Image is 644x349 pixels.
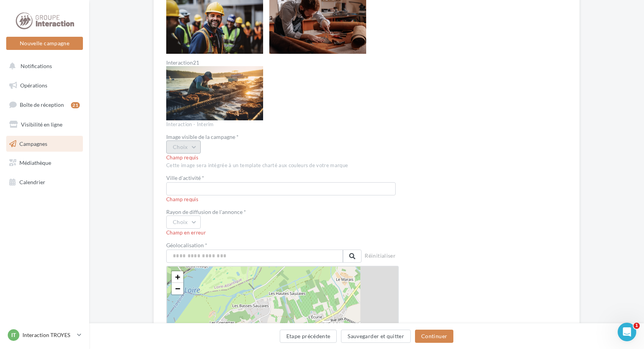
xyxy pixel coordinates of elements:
[11,331,16,339] span: IT
[71,102,80,108] div: 21
[166,60,263,65] label: Interaction21
[5,174,84,190] a: Calendrier
[19,179,45,185] span: Calendrier
[341,330,411,343] button: Sauvegarder et quitter
[166,216,201,229] button: Choix
[5,58,81,74] button: Notifications
[5,155,84,171] a: Médiathèque
[166,209,399,215] div: Rayon de diffusion de l'annonce *
[19,140,47,147] span: Campagnes
[5,136,84,152] a: Campagnes
[634,323,640,329] span: 1
[166,134,399,140] div: Image visible de la campagne *
[19,159,51,166] span: Médiathèque
[5,116,84,133] a: Visibilité en ligne
[175,284,180,293] span: −
[166,196,399,203] div: Champ requis
[20,101,64,108] span: Boîte de réception
[415,330,453,343] button: Continuer
[172,283,183,294] a: Zoom out
[166,175,393,181] label: Ville d'activité *
[166,140,201,154] button: Choix
[175,272,180,282] span: +
[172,271,183,283] a: Zoom in
[21,63,52,69] span: Notifications
[5,96,84,113] a: Boîte de réception21
[166,243,362,248] label: Géolocalisation *
[21,121,62,128] span: Visibilité en ligne
[166,121,399,128] div: Interaction - Interim
[618,323,636,341] iframe: Intercom live chat
[166,229,399,236] div: Champ en erreur
[166,154,399,161] div: Champ requis
[280,330,337,343] button: Etape précédente
[362,251,399,262] button: Réinitialiser
[22,331,74,339] p: Interaction TROYES
[20,82,47,89] span: Opérations
[6,37,83,50] button: Nouvelle campagne
[5,77,84,94] a: Opérations
[166,66,263,120] img: Interaction21
[6,328,83,342] a: IT Interaction TROYES
[166,162,399,169] div: Cette image sera intégrée à un template charté aux couleurs de votre marque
